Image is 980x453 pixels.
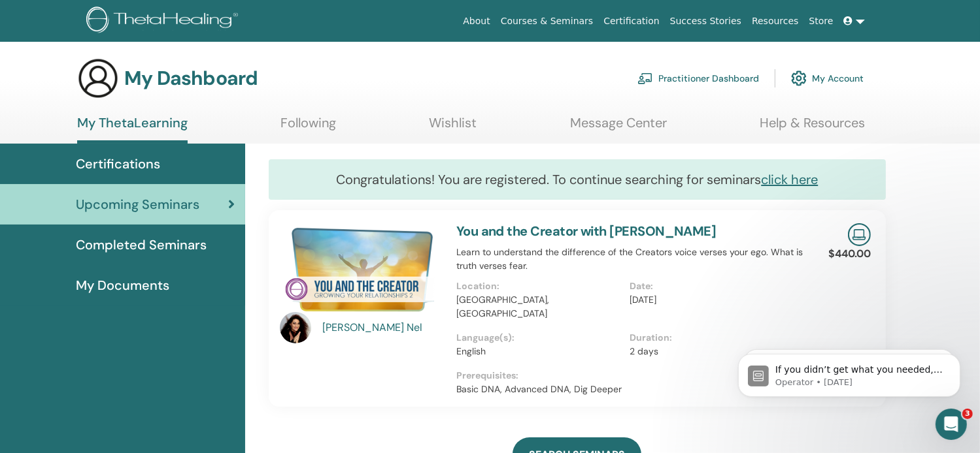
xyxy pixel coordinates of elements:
img: cog.svg [791,67,807,89]
span: Certifications [76,154,160,174]
p: English [456,345,622,358]
a: [PERSON_NAME] Nel [322,320,443,336]
a: Message Center [570,115,667,140]
img: logo.png [86,7,243,36]
a: My Account [791,64,864,93]
span: Completed Seminars [76,235,207,255]
p: Basic DNA, Advanced DNA, Dig Deeper [456,383,803,396]
p: [DATE] [630,293,795,307]
p: $440.00 [828,246,871,262]
p: Location : [456,279,622,293]
a: You and the Creator with [PERSON_NAME] [456,223,717,240]
a: Certification [598,9,664,33]
a: Help & Resources [760,115,865,140]
p: Date : [630,279,795,293]
p: Learn to understand the difference of the Creators voice verses your ego. What is truth verses fear. [456,245,803,273]
a: About [458,9,495,33]
div: Congratulations! You are registered. To continue searching for seminars [269,159,886,200]
p: [GEOGRAPHIC_DATA], [GEOGRAPHIC_DATA] [456,293,622,320]
span: 3 [962,409,973,419]
h3: My Dashboard [124,67,258,90]
img: You and the Creator [280,223,441,316]
span: My Documents [76,275,169,295]
a: Courses & Seminars [496,9,599,33]
img: chalkboard-teacher.svg [637,72,653,84]
iframe: Intercom live chat [936,409,967,440]
img: default.jpg [280,312,311,343]
p: Prerequisites : [456,369,803,383]
iframe: Intercom notifications message [718,326,980,418]
a: Practitioner Dashboard [637,64,759,93]
span: Upcoming Seminars [76,195,199,214]
a: Wishlist [430,115,477,140]
a: Success Stories [665,9,747,33]
img: generic-user-icon.jpg [77,57,119,99]
a: click here [761,171,818,188]
a: Following [280,115,336,140]
a: Resources [747,9,804,33]
a: My ThetaLearning [77,115,188,144]
p: Language(s) : [456,331,622,345]
p: Duration : [630,331,795,345]
img: Live Online Seminar [848,223,871,246]
a: Store [804,9,839,33]
p: 2 days [630,345,795,358]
